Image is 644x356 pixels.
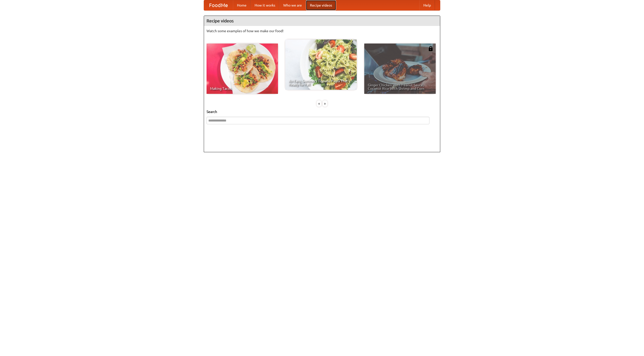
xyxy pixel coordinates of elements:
p: Watch some examples of how we make our food! [207,28,437,33]
div: « [317,100,321,107]
a: Home [233,0,251,10]
a: Recipe videos [306,0,336,10]
a: An Easy, Summery Tomato Pasta That's Ready for Fall [285,39,357,90]
h5: Search [207,109,437,114]
h4: Recipe videos [204,16,440,26]
div: » [323,100,327,107]
a: How it works [251,0,279,10]
a: Who we are [279,0,306,10]
span: An Easy, Summery Tomato Pasta That's Ready for Fall [289,79,353,86]
img: 483408.png [428,46,433,51]
a: Making Tacos [207,44,278,94]
a: FoodMe [204,0,233,10]
span: Making Tacos [210,87,274,90]
a: Help [419,0,435,10]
